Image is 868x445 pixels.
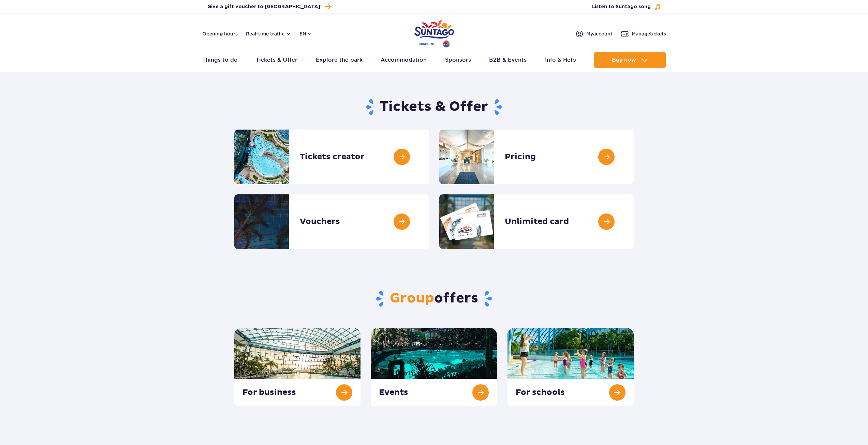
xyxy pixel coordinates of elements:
span: Listen to Suntago song [592,3,651,10]
a: Myaccount [575,30,613,38]
span: Manage tickets [632,30,666,37]
a: Accommodation [381,52,427,68]
span: Group [390,290,434,307]
a: Park of Poland [414,17,454,48]
a: Managetickets [621,30,666,38]
button: Listen to Suntago song [592,3,661,10]
span: Buy now [612,57,636,63]
a: Give a gift voucher to [GEOGRAPHIC_DATA]! [207,2,331,11]
a: Opening hours [202,30,238,37]
a: Explore the park [316,52,363,68]
h2: offers [234,290,634,308]
a: Sponsors [445,52,471,68]
span: Give a gift voucher to [GEOGRAPHIC_DATA]! [207,3,322,10]
h1: Tickets & Offer [234,98,634,116]
a: Tickets & Offer [256,52,297,68]
span: My account [586,30,613,37]
a: Info & Help [545,52,576,68]
button: en [299,30,312,37]
button: Buy now [594,52,666,68]
button: Real-time traffic [246,31,291,36]
a: B2B & Events [489,52,527,68]
a: Things to do [202,52,238,68]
